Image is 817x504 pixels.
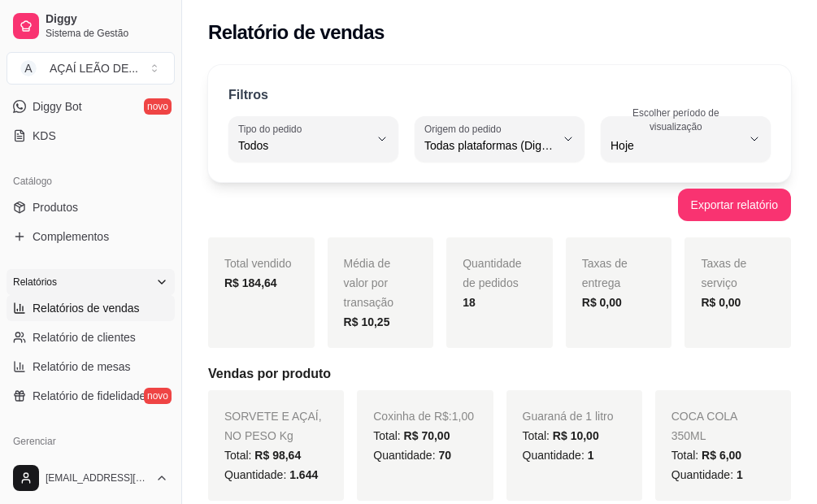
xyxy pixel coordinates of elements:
[523,410,614,423] span: Guaraná de 1 litro
[424,122,506,136] label: Origem do pedido
[611,106,746,133] label: Escolher período de visualização
[463,296,476,309] strong: 18
[344,315,390,328] strong: R$ 10,25
[737,468,743,481] span: 1
[7,168,175,194] div: Catálogo
[224,468,318,481] span: Quantidade:
[671,468,743,481] span: Quantidade:
[7,123,175,149] a: KDS
[523,429,599,442] span: Total:
[7,458,175,497] button: [EMAIL_ADDRESS][DOMAIN_NAME]
[523,449,594,462] span: Quantidade:
[33,300,140,316] span: Relatórios de vendas
[7,224,175,250] a: Complementos
[582,257,628,289] span: Taxas de entrega
[33,388,146,404] span: Relatório de fidelidade
[588,449,594,462] span: 1
[224,410,322,442] span: SORVETE E AÇAÍ, NO PESO Kg
[7,295,175,321] a: Relatórios de vendas
[601,116,771,162] button: Escolher período de visualizaçãoHoje
[50,60,138,76] div: AÇAÍ LEÃO DE ...
[702,449,741,462] span: R$ 6,00
[7,324,175,350] a: Relatório de clientes
[224,449,301,462] span: Total:
[13,276,57,289] span: Relatórios
[7,383,175,409] a: Relatório de fidelidadenovo
[553,429,599,442] span: R$ 10,00
[238,137,369,154] span: Todos
[7,354,175,380] a: Relatório de mesas
[228,85,268,105] p: Filtros
[33,199,78,215] span: Produtos
[46,471,149,484] span: [EMAIL_ADDRESS][DOMAIN_NAME]
[373,410,474,423] span: Coxinha de R$:1,00
[7,93,175,119] a: Diggy Botnovo
[463,257,521,289] span: Quantidade de pedidos
[7,52,175,85] button: Select a team
[424,137,555,154] span: Todas plataformas (Diggy, iFood)
[7,194,175,220] a: Produtos
[224,276,277,289] strong: R$ 184,64
[701,257,746,289] span: Taxas de serviço
[7,7,175,46] a: DiggySistema de Gestão
[33,329,136,345] span: Relatório de clientes
[373,449,451,462] span: Quantidade:
[33,228,109,245] span: Complementos
[289,468,318,481] span: 1.644
[238,122,307,136] label: Tipo do pedido
[46,12,168,27] span: Diggy
[228,116,398,162] button: Tipo do pedidoTodos
[415,116,585,162] button: Origem do pedidoTodas plataformas (Diggy, iFood)
[208,20,385,46] h2: Relatório de vendas
[20,60,37,76] span: A
[611,137,741,154] span: Hoje
[373,429,450,442] span: Total:
[344,257,393,309] span: Média de valor por transação
[7,428,175,454] div: Gerenciar
[33,358,131,375] span: Relatório de mesas
[404,429,450,442] span: R$ 70,00
[678,189,791,221] button: Exportar relatório
[671,449,741,462] span: Total:
[208,364,791,384] h5: Vendas por produto
[46,27,168,40] span: Sistema de Gestão
[438,449,451,462] span: 70
[671,410,737,442] span: COCA COLA 350ML
[224,257,292,270] span: Total vendido
[254,449,301,462] span: R$ 98,64
[701,296,741,309] strong: R$ 0,00
[33,128,56,144] span: KDS
[33,98,82,115] span: Diggy Bot
[582,296,622,309] strong: R$ 0,00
